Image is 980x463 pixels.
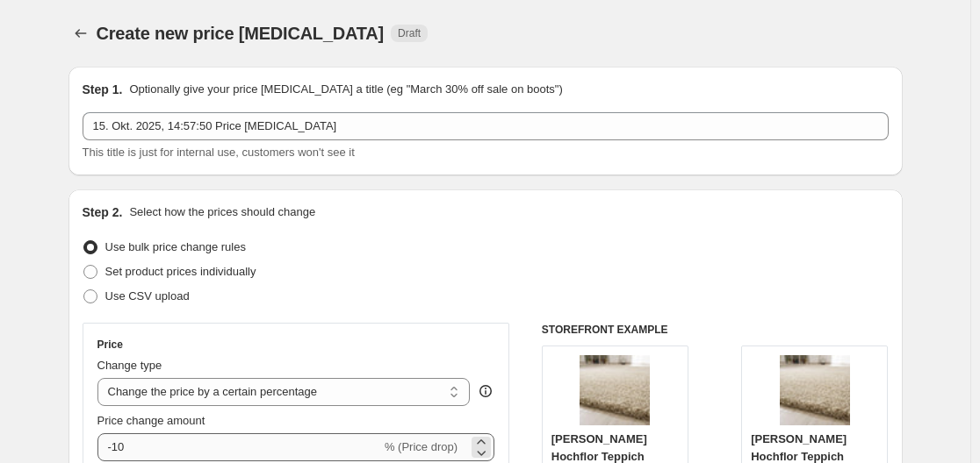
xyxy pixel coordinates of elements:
[68,21,93,46] button: Price change jobs
[105,289,190,303] span: Use CSV upload
[97,24,385,43] span: Create new price [MEDICAL_DATA]
[398,26,421,40] span: Draft
[129,81,562,98] p: Optionally give your price [MEDICAL_DATA] a title (eg "March 30% off sale on boots")
[780,355,850,425] img: 91nAL-5wXAL_80x.jpg
[97,338,123,352] h3: Price
[83,81,123,98] h2: Step 1.
[129,203,315,221] p: Select how the prices should change
[105,240,246,253] span: Use bulk price change rules
[83,203,123,221] h2: Step 2.
[97,359,162,372] span: Change type
[83,146,355,159] span: This title is just for internal use, customers won't see it
[542,323,889,337] h6: STOREFRONT EXAMPLE
[83,112,889,140] input: 30% off holiday sale
[477,382,494,400] div: help
[97,414,205,427] span: Price change amount
[105,265,256,278] span: Set product prices individually
[97,433,381,461] input: -15
[580,355,650,425] img: 91nAL-5wXAL_80x.jpg
[385,440,458,453] span: % (Price drop)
